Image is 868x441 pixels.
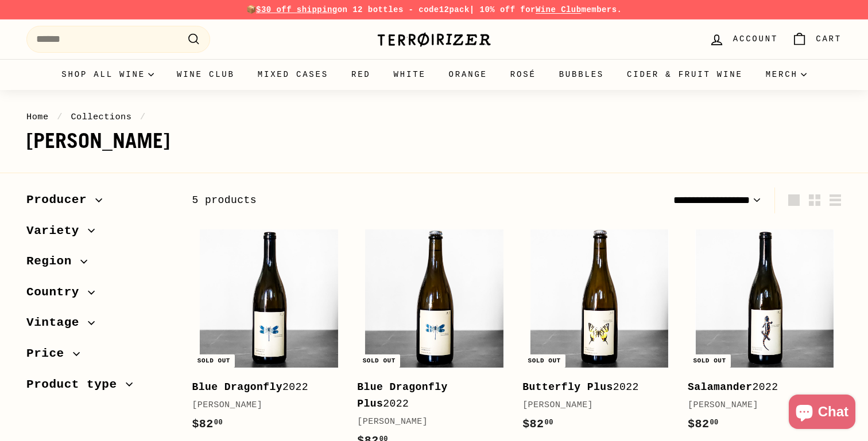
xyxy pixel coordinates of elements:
div: Sold out [524,354,565,368]
div: 5 products [192,192,517,209]
a: Collections [71,112,131,122]
span: Product type [26,375,126,395]
button: Country [26,280,173,311]
span: / [54,112,65,122]
span: Cart [816,33,842,45]
div: [PERSON_NAME] [357,415,499,429]
div: 2022 [192,379,334,396]
span: $82 [688,417,719,431]
a: Mixed Cases [246,59,340,90]
a: Home [26,112,49,122]
summary: Merch [754,59,818,90]
button: Variety [26,218,173,249]
button: Vintage [26,310,173,341]
p: 📦 on 12 bottles - code | 10% off for members. [26,3,842,16]
sup: 00 [545,419,553,427]
a: Wine Club [165,59,246,90]
h1: [PERSON_NAME] [26,130,842,153]
button: Product type [26,372,173,403]
a: Rosé [499,59,548,90]
inbox-online-store-chat: Shopify online store chat [785,395,859,432]
sup: 00 [710,419,718,427]
div: Sold out [358,354,400,368]
b: Butterfly Plus [522,381,613,393]
span: Price [26,344,73,364]
span: / [137,112,149,122]
a: Account [702,22,785,56]
a: Cider & Fruit Wine [615,59,754,90]
a: Bubbles [548,59,615,90]
span: $30 off shipping [256,5,338,14]
nav: breadcrumbs [26,110,842,124]
a: Orange [437,59,499,90]
a: Red [340,59,382,90]
span: Country [26,283,88,302]
b: Blue Dragonfly [192,381,282,393]
span: $82 [522,417,553,431]
b: Salamander [688,381,753,393]
div: Primary [3,59,865,90]
div: [PERSON_NAME] [688,399,830,412]
span: Region [26,252,80,271]
div: [PERSON_NAME] [522,399,665,412]
b: Blue Dragonfly Plus [357,381,448,409]
div: 2022 [522,379,665,396]
a: Wine Club [536,5,582,14]
strong: 12pack [439,5,470,14]
button: Region [26,249,173,280]
span: Vintage [26,313,88,333]
div: Sold out [688,354,730,368]
a: White [382,59,437,90]
div: 2022 [688,379,830,396]
button: Price [26,341,173,372]
span: Variety [26,221,88,241]
div: 2022 [357,379,499,412]
button: Producer [26,188,173,218]
span: Producer [26,190,95,210]
summary: Shop all wine [50,59,165,90]
span: Account [733,33,778,45]
a: Cart [785,22,848,56]
div: [PERSON_NAME] [192,399,334,412]
sup: 00 [214,419,223,427]
div: Sold out [193,354,235,368]
span: $82 [192,417,223,431]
